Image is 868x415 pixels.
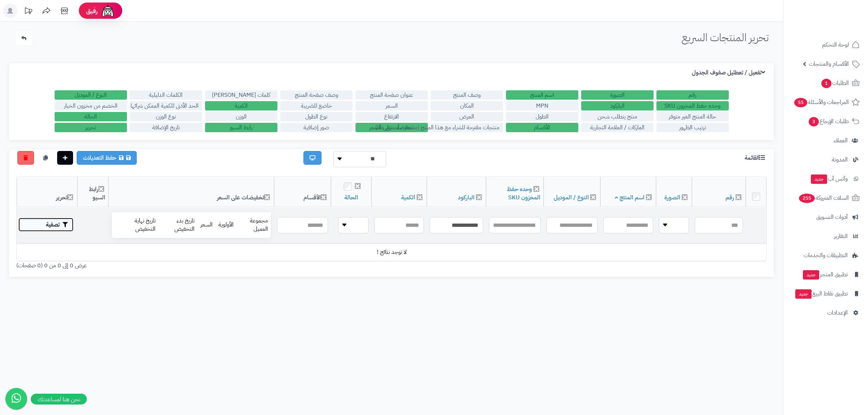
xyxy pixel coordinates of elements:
label: رقم [656,90,729,100]
button: تصفية [18,218,73,232]
a: التطبيقات والخدمات [788,247,864,264]
span: لوحة التحكم [822,40,849,50]
a: العملاء [788,132,864,149]
td: الأولوية [216,212,237,238]
a: الباركود [458,193,475,202]
a: الكمية [401,193,415,202]
label: الأقسام [506,123,578,132]
a: الصورة [664,193,680,202]
span: العملاء [834,135,848,146]
label: الحد الأدنى للكمية الممكن شرائها [130,101,202,111]
a: التقارير [788,228,864,245]
label: الباركود [581,101,654,111]
label: كلمات [PERSON_NAME] [205,90,277,100]
label: اسم المنتج [506,90,578,100]
span: جديد [811,174,827,184]
label: العرض [431,112,503,121]
label: الخصم من مخزون الخيار [55,101,127,111]
span: تطبيق المتجر [802,269,848,280]
a: الحالة [344,193,358,202]
label: خاضع للضريبة [280,101,353,111]
td: تاريخ بدء التخفيض [158,212,197,238]
span: المراجعات والأسئلة [793,97,849,107]
label: الطول [506,112,578,121]
th: الأقسام [274,177,331,207]
div: عرض 0 إلى 0 من 0 (0 صفحات) [11,261,392,270]
a: رقم [726,193,734,202]
label: الحالة [55,112,127,121]
label: النوع / الموديل [55,90,127,100]
label: نوع الوزن [130,112,202,121]
span: الأقسام والمنتجات [809,59,849,69]
label: الكلمات الدليلية [130,90,202,100]
label: صور إضافية [280,123,353,132]
label: الماركات / العلامة التجارية [581,123,654,132]
label: الصورة [581,90,654,100]
span: الإعدادات [827,308,848,318]
a: أدوات التسويق [788,208,864,226]
span: السلات المتروكة [798,193,849,203]
h1: تحرير المنتجات السريع [682,31,769,43]
span: تطبيق نقاط البيع [795,289,848,299]
label: منتجات مقترحة للشراء مع هذا المنتج (منتجات تُشترى معًا) [431,123,503,132]
a: تطبيق المتجرجديد [788,266,864,283]
th: تحرير [17,177,77,207]
label: تخفيضات على السعر [356,123,428,132]
td: تاريخ نهاية التخفيض [118,212,158,238]
span: 3 [809,117,819,126]
span: رفيق [86,7,98,15]
a: وآتس آبجديد [788,170,864,187]
label: عنوان صفحة المنتج [356,90,428,100]
td: مجموعة العميل [237,212,271,238]
label: المكان [431,101,503,111]
label: وصف صفحة المنتج [280,90,353,100]
span: المدونة [832,155,848,165]
th: تخفيضات على السعر [109,177,275,207]
span: جديد [803,270,819,280]
label: MPN [506,101,578,111]
a: اسم المنتج [615,193,644,202]
label: وصف المنتج [431,90,503,100]
a: السلات المتروكة255 [788,189,864,207]
img: ai-face.png [101,4,115,18]
h3: تفعيل / تعطليل صفوف الجدول [692,69,767,76]
label: الوزن [205,112,277,121]
span: 255 [799,194,815,203]
label: الكمية [205,101,277,111]
span: التقارير [834,231,848,241]
a: لوحة التحكم [788,36,864,53]
a: وحده حفظ المخزون SKU [507,185,540,202]
label: ترتيب الظهور [656,123,729,132]
span: 55 [794,98,807,107]
span: جديد [795,289,812,299]
a: المدونة [788,151,864,168]
a: الإعدادات [788,304,864,321]
label: نوع الطول [280,112,353,121]
span: أدوات التسويق [816,212,848,222]
a: تحديثات المنصة [19,4,37,20]
a: النوع / الموديل [554,193,589,202]
span: 1 [821,79,831,88]
td: السعر [197,212,216,238]
label: الارتفاع [356,112,428,121]
label: حالة المنتج الغير متوفر [656,112,729,121]
span: الطلبات [821,78,849,88]
a: حفظ التعديلات [77,151,137,165]
label: منتج يتطلب شحن [581,112,654,121]
span: وآتس آب [810,174,848,184]
a: طلبات الإرجاع3 [788,113,864,130]
label: تاريخ الإضافة [130,123,202,132]
label: رابط السيو [205,123,277,132]
a: الطلبات1 [788,74,864,92]
label: السعر [356,101,428,111]
th: رابط السيو [77,177,109,207]
h3: القائمة [745,155,767,161]
a: المراجعات والأسئلة55 [788,94,864,111]
span: التطبيقات والخدمات [804,250,848,260]
a: تطبيق نقاط البيعجديد [788,285,864,302]
label: وحده حفظ المخزون SKU [656,101,729,111]
span: طلبات الإرجاع [808,116,849,126]
label: تحرير [55,123,127,132]
td: لا توجد نتائج ! [17,244,766,261]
